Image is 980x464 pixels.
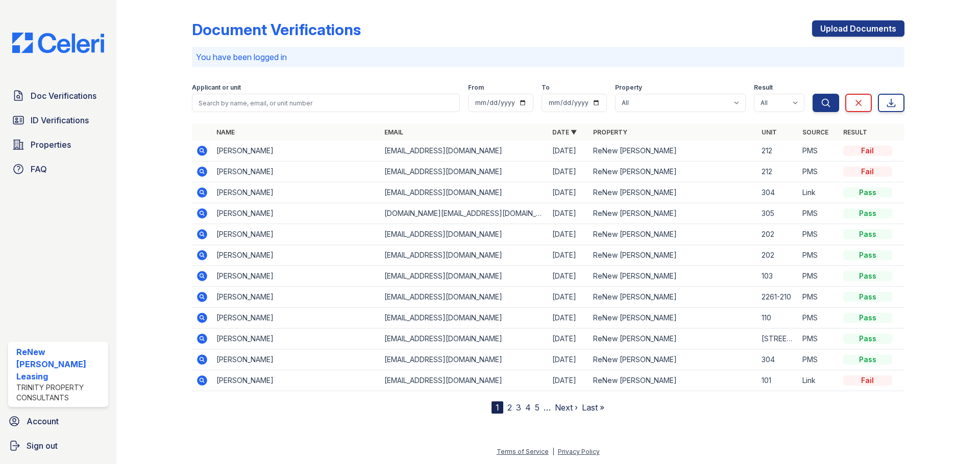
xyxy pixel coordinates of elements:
[16,346,104,383] div: ReNew [PERSON_NAME] Leasing
[843,375,892,386] div: Fail
[497,448,549,455] a: Terms of Service
[380,161,548,182] td: [EMAIL_ADDRESS][DOMAIN_NAME]
[548,308,589,329] td: [DATE]
[31,90,96,102] span: Doc Verifications
[798,224,839,245] td: PMS
[4,435,112,456] a: Sign out
[593,128,627,136] a: Property
[212,370,380,391] td: [PERSON_NAME]
[757,370,798,391] td: 101
[212,224,380,245] td: [PERSON_NAME]
[582,402,604,413] a: Last »
[548,224,589,245] td: [DATE]
[380,287,548,308] td: [EMAIL_ADDRESS][DOMAIN_NAME]
[212,308,380,329] td: [PERSON_NAME]
[589,161,757,182] td: ReNew [PERSON_NAME]
[548,203,589,224] td: [DATE]
[544,401,551,414] span: …
[798,161,839,182] td: PMS
[555,402,578,413] a: Next ›
[757,266,798,287] td: 103
[216,128,235,136] a: Name
[798,245,839,266] td: PMS
[802,128,828,136] a: Source
[757,245,798,266] td: 202
[757,203,798,224] td: 305
[548,287,589,308] td: [DATE]
[548,266,589,287] td: [DATE]
[843,128,867,136] a: Result
[8,159,108,179] a: FAQ
[212,349,380,370] td: [PERSON_NAME]
[380,224,548,245] td: [EMAIL_ADDRESS][DOMAIN_NAME]
[548,245,589,266] td: [DATE]
[589,329,757,349] td: ReNew [PERSON_NAME]
[589,224,757,245] td: ReNew [PERSON_NAME]
[8,86,108,106] a: Doc Verifications
[4,411,112,431] a: Account
[757,182,798,203] td: 304
[380,141,548,161] td: [EMAIL_ADDRESS][DOMAIN_NAME]
[798,287,839,308] td: PMS
[843,354,892,365] div: Pass
[548,370,589,391] td: [DATE]
[27,415,59,427] span: Account
[558,448,600,455] a: Privacy Policy
[589,308,757,329] td: ReNew [PERSON_NAME]
[380,349,548,370] td: [EMAIL_ADDRESS][DOMAIN_NAME]
[212,245,380,266] td: [PERSON_NAME]
[548,349,589,370] td: [DATE]
[27,440,58,452] span: Sign out
[212,287,380,308] td: [PERSON_NAME]
[535,402,540,413] a: 5
[589,370,757,391] td: ReNew [PERSON_NAME]
[384,128,403,136] a: Email
[380,266,548,287] td: [EMAIL_ADDRESS][DOMAIN_NAME]
[212,203,380,224] td: [PERSON_NAME]
[192,20,361,39] div: Document Verifications
[757,161,798,182] td: 212
[798,266,839,287] td: PMS
[507,402,512,413] a: 2
[757,329,798,349] td: [STREET_ADDRESS]
[757,287,798,308] td: 2261-210
[754,84,773,92] label: Result
[31,139,71,151] span: Properties
[212,329,380,349] td: [PERSON_NAME]
[798,203,839,224] td: PMS
[380,245,548,266] td: [EMAIL_ADDRESS][DOMAIN_NAME]
[542,84,550,92] label: To
[843,334,892,344] div: Pass
[196,51,900,63] p: You have been logged in
[757,224,798,245] td: 202
[8,134,108,155] a: Properties
[843,313,892,323] div: Pass
[192,84,241,92] label: Applicant or unit
[380,182,548,203] td: [EMAIL_ADDRESS][DOMAIN_NAME]
[615,84,642,92] label: Property
[548,141,589,161] td: [DATE]
[798,182,839,203] td: Link
[843,187,892,198] div: Pass
[552,128,577,136] a: Date ▼
[212,161,380,182] td: [PERSON_NAME]
[380,329,548,349] td: [EMAIL_ADDRESS][DOMAIN_NAME]
[843,167,892,177] div: Fail
[548,161,589,182] td: [DATE]
[212,266,380,287] td: [PERSON_NAME]
[589,182,757,203] td: ReNew [PERSON_NAME]
[589,287,757,308] td: ReNew [PERSON_NAME]
[798,308,839,329] td: PMS
[798,370,839,391] td: Link
[589,141,757,161] td: ReNew [PERSON_NAME]
[843,292,892,302] div: Pass
[762,128,777,136] a: Unit
[798,329,839,349] td: PMS
[798,141,839,161] td: PMS
[16,383,104,403] div: Trinity Property Consultants
[589,203,757,224] td: ReNew [PERSON_NAME]
[31,163,47,175] span: FAQ
[589,245,757,266] td: ReNew [PERSON_NAME]
[552,448,554,455] div: |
